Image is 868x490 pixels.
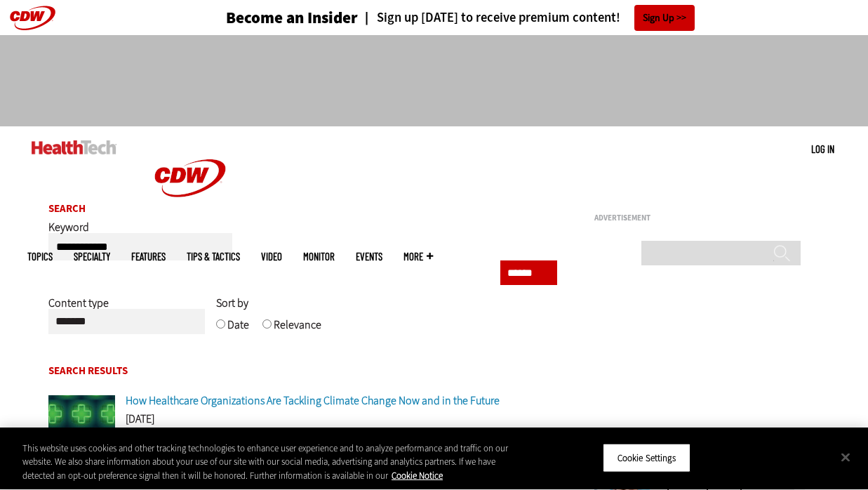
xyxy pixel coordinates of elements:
[811,143,834,155] a: Log in
[187,251,240,262] a: Tips & Tactics
[356,251,382,262] a: Events
[403,251,433,262] span: More
[48,296,109,321] label: Content type
[830,442,861,472] button: Close
[358,11,620,25] a: Sign up [DATE] to receive premium content!
[27,251,53,262] span: Topics
[48,366,558,376] h2: Search Results
[274,317,321,343] label: Relevance
[48,413,558,432] div: [DATE]
[131,251,166,262] a: Features
[126,393,500,408] a: How Healthcare Organizations Are Tackling Climate Change Now and in the Future
[74,251,110,262] span: Specialty
[261,251,282,262] a: Video
[32,140,116,154] img: Home
[811,142,834,157] div: User menu
[216,296,248,310] span: Sort by
[392,470,443,482] a: More information about your privacy
[594,227,805,403] iframe: advertisement
[179,49,690,112] iframe: advertisement
[303,251,335,262] a: MonITor
[634,5,695,31] a: Sign Up
[603,443,690,472] button: Cookie Settings
[138,126,243,230] img: Home
[173,10,358,26] a: Become an Insider
[226,10,358,26] h3: Become an Insider
[48,395,115,432] img: Green medical crosses
[227,317,249,343] label: Date
[22,442,521,483] div: This website uses cookies and other tracking technologies to enhance user experience and to analy...
[138,219,243,234] a: CDW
